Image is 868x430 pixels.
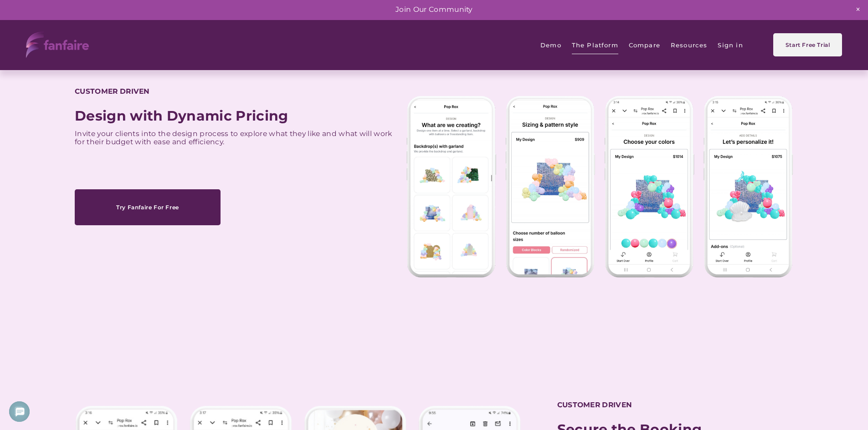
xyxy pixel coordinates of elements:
[540,35,561,55] a: Demo
[773,33,842,56] a: Start Free Trial
[671,35,708,55] span: Resources
[557,400,632,409] strong: CUSTOMER DRIVEN
[572,35,618,55] span: The Platform
[75,189,221,225] a: Try Fanfaire For Free
[572,35,618,55] a: folder dropdown
[26,32,89,58] img: fanfaire
[718,35,743,55] a: Sign in
[75,107,288,124] strong: Design with Dynamic Pricing
[75,87,150,96] strong: CUSTOMER DRIVEN
[75,129,394,147] span: Invite your clients into the design process to explore what they like and what will work for thei...
[629,35,660,55] a: Compare
[671,35,708,55] a: folder dropdown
